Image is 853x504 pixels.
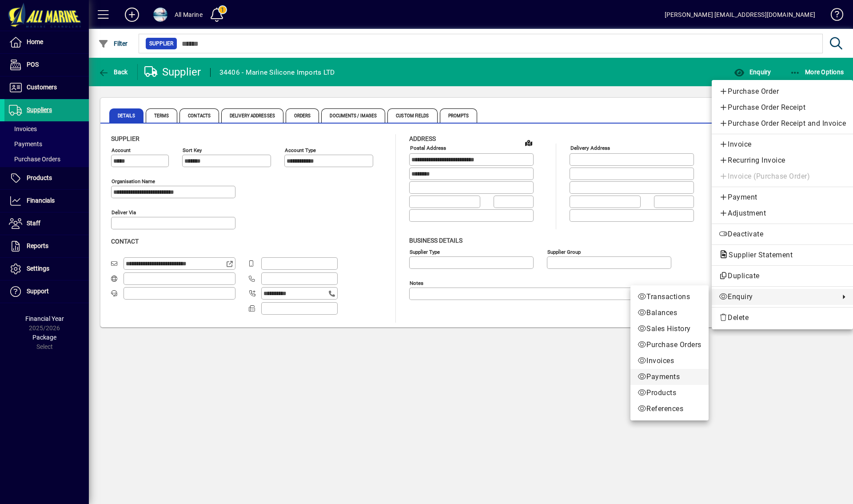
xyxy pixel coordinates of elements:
span: Products [638,388,702,398]
span: Purchase Order Receipt and Invoice [719,118,846,129]
span: Duplicate [719,271,846,281]
span: Payments [638,372,702,382]
span: Payment [719,192,846,203]
span: Transactions [638,292,702,302]
button: Deactivate supplier [712,226,853,242]
span: Deactivate [719,229,846,240]
span: Invoices [638,356,702,366]
span: Purchase Order [719,86,846,97]
span: Purchase Orders [638,340,702,350]
span: Purchase Order Receipt [719,102,846,113]
span: Supplier Statement [719,251,797,259]
span: Invoice [719,139,846,150]
span: Recurring Invoice [719,155,846,166]
span: Delete [719,312,846,323]
span: Sales History [638,324,702,334]
span: References [638,404,702,414]
span: Enquiry [719,292,835,302]
span: Balances [638,308,702,318]
span: Adjustment [719,208,846,219]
